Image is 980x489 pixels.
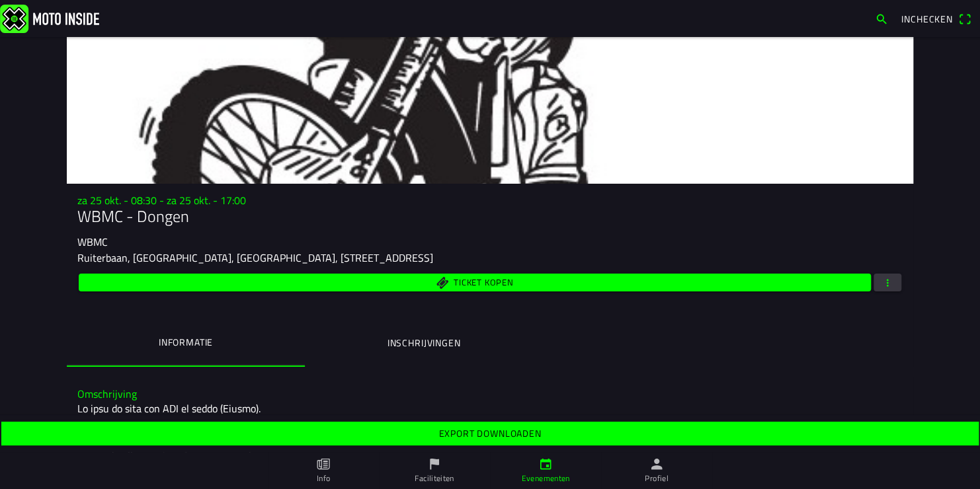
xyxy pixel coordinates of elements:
ion-label: Evenementen [522,472,570,484]
h3: Omschrijving [77,388,903,400]
ion-icon: persoon [649,457,664,471]
h3: za 25 okt. - 08:30 - za 25 okt. - 17:00 [77,194,903,207]
a: IncheckenQR-scanner [895,7,977,30]
ion-label: Profiel [645,472,669,484]
h1: WBMC - Dongen [77,207,903,226]
a: zoeken [868,7,895,30]
span: Inchecken [901,12,953,26]
ion-icon: vlag [427,457,442,471]
ion-text: WBMC [77,234,108,250]
ion-label: Faciliteiten [415,472,454,484]
ion-icon: kalender [538,457,553,471]
ion-button: Export downloaden [1,422,979,445]
ion-label: Informatie [159,335,213,350]
ion-text: Ruiterbaan, [GEOGRAPHIC_DATA], [GEOGRAPHIC_DATA], [STREET_ADDRESS] [77,250,433,266]
ion-label: Inschrijvingen [388,336,461,350]
ion-label: Info [317,472,330,484]
span: Ticket kopen [454,278,513,287]
ion-icon: papier [316,457,331,471]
